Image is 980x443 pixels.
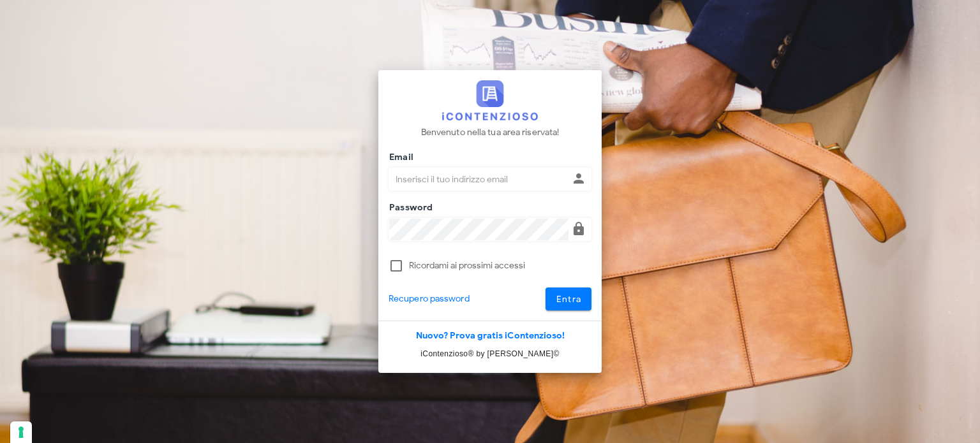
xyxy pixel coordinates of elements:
[416,330,565,341] a: Nuovo? Prova gratis iContenzioso!
[378,347,602,360] p: iContenzioso® by [PERSON_NAME]©
[546,287,592,310] button: Entra
[385,201,433,214] label: Password
[409,259,591,272] label: Ricordami ai prossimi accessi
[556,294,582,305] span: Entra
[389,292,470,306] a: Recupero password
[385,151,413,164] label: Email
[421,126,560,140] p: Benvenuto nella tua area riservata!
[10,421,32,443] button: Le tue preferenze relative al consenso per le tecnologie di tracciamento
[389,168,568,190] input: Inserisci il tuo indirizzo email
